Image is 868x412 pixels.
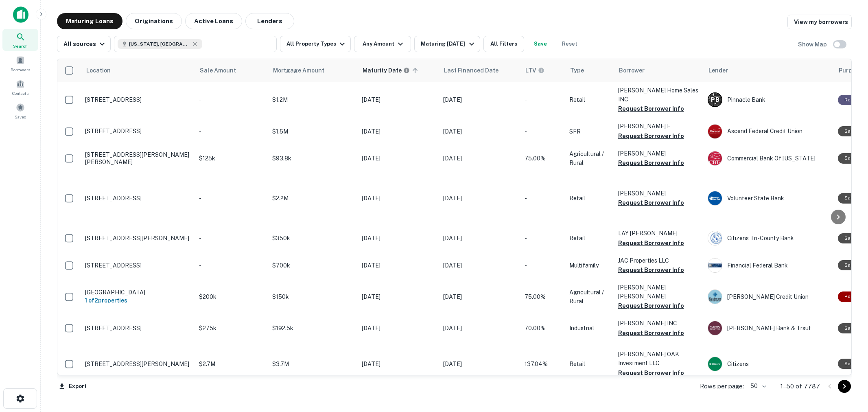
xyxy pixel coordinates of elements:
p: SFR [569,127,610,136]
p: $275k [199,324,264,333]
div: [PERSON_NAME] Bank & Trsut [708,321,830,335]
p: Retail [569,194,610,203]
p: Industrial [569,324,610,333]
p: Agricultural / Rural [569,288,610,306]
a: View my borrowers [787,15,852,29]
p: [PERSON_NAME] Home Sales INC [618,86,700,104]
a: Contacts [2,76,38,98]
img: picture [708,125,722,138]
p: $700k [272,261,354,270]
p: [STREET_ADDRESS][PERSON_NAME] [85,234,191,242]
span: Borrower [619,66,645,75]
p: $350k [272,234,354,243]
p: - [199,194,264,203]
span: - [525,195,527,202]
p: - [199,127,264,136]
a: Borrowers [2,53,38,75]
span: Last Financed Date [444,66,509,75]
th: Last Financed Date [439,59,520,82]
div: [PERSON_NAME] Credit Union [708,289,830,304]
div: Sale [838,126,861,136]
span: Sale Amount [200,66,247,75]
div: Financial Federal Bank [708,258,830,273]
div: LTVs displayed on the website are for informational purposes only and may be reported incorrectly... [525,66,544,75]
p: [STREET_ADDRESS] [85,324,191,332]
button: Request Borrower Info [618,158,684,168]
span: Mortgage Amount [273,66,335,75]
p: [PERSON_NAME] OAK Investment LLC [618,350,700,368]
p: - [199,234,264,243]
div: Sale [838,323,861,333]
span: Contacts [12,90,28,96]
p: [DATE] [443,194,516,203]
p: Agricultural / Rural [569,149,610,167]
button: Request Borrower Info [618,328,684,338]
button: Originations [126,13,182,29]
span: [US_STATE], [GEOGRAPHIC_DATA] [129,40,190,48]
p: [DATE] [362,95,435,104]
div: Sale [838,260,861,270]
p: [DATE] [362,234,435,243]
img: capitalize-icon.png [13,7,28,23]
span: Maturity dates displayed may be estimated. Please contact the lender for the most accurate maturi... [363,66,420,75]
p: Retail [569,359,610,368]
div: Citizens Tri-county Bank [708,231,830,245]
p: $200k [199,292,264,301]
div: All sources [63,39,107,49]
button: Save your search to get updates of matches that match your search criteria. [527,36,553,52]
button: All Property Types [280,36,351,52]
th: Maturity dates displayed may be estimated. Please contact the lender for the most accurate maturi... [358,59,439,82]
span: 75.00% [525,294,546,300]
span: Borrowers [11,66,30,73]
p: [DATE] [443,127,516,136]
th: Mortgage Amount [268,59,358,82]
div: Saved [2,100,38,122]
p: [DATE] [362,324,435,333]
span: - [525,96,527,103]
p: [DATE] [362,194,435,203]
button: Request Borrower Info [618,131,684,141]
div: Sale [838,193,861,203]
button: Go to next page [838,380,851,393]
span: - [525,262,527,269]
p: [DATE] [362,359,435,368]
p: JAC Properties LLC [618,256,700,265]
div: Sale [838,153,861,163]
th: Location [81,59,195,82]
p: [DATE] [443,292,516,301]
p: [DATE] [362,127,435,136]
p: P B [711,96,719,104]
p: [STREET_ADDRESS][PERSON_NAME][PERSON_NAME] [85,151,191,166]
img: picture [708,191,722,205]
p: [DATE] [443,324,516,333]
img: picture [708,321,722,335]
p: [STREET_ADDRESS] [85,195,191,202]
th: Borrower [614,59,704,82]
h6: Show Map [798,40,828,49]
img: picture [708,259,722,272]
p: [STREET_ADDRESS] [85,96,191,103]
p: $2.7M [199,359,264,368]
p: - [199,95,264,104]
p: [STREET_ADDRESS] [85,127,191,135]
span: 137.04% [525,361,548,367]
iframe: Chat Widget [827,347,868,386]
button: Active Loans [185,13,242,29]
a: Search [2,29,38,51]
div: Volunteer State Bank [708,191,830,206]
p: $3.7M [272,359,354,368]
h6: 1 of 2 properties [85,296,191,305]
button: Maturing [DATE] [414,36,480,52]
button: Request Borrower Info [618,198,684,208]
span: LTVs displayed on the website are for informational purposes only and may be reported incorrectly... [525,66,555,75]
p: $125k [199,154,264,163]
button: Reset [557,36,583,52]
img: picture [708,151,722,165]
div: Maturity dates displayed may be estimated. Please contact the lender for the most accurate maturi... [363,66,410,75]
span: 70.00% [525,325,546,331]
button: Request Borrower Info [618,301,684,311]
button: Any Amount [354,36,411,52]
button: [US_STATE], [GEOGRAPHIC_DATA] [114,36,277,52]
